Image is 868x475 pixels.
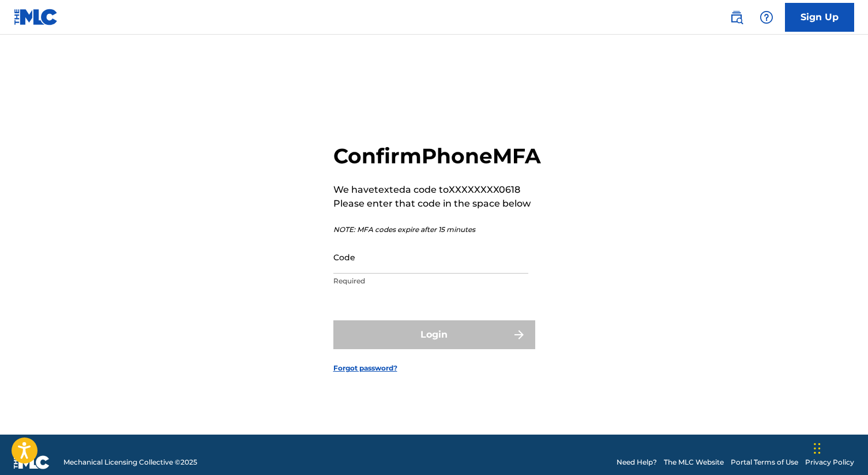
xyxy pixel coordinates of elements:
p: NOTE: MFA codes expire after 15 minutes [333,225,541,235]
p: We have texted a code to XXXXXXXX0618 [333,183,541,197]
div: Drag [814,431,821,466]
h2: Confirm Phone MFA [333,143,541,169]
p: Please enter that code in the space below [333,197,541,211]
iframe: Chat Widget [810,420,868,475]
a: Sign Up [785,3,854,32]
span: Mechanical Licensing Collective © 2025 [63,457,197,467]
a: Portal Terms of Use [731,457,798,467]
a: The MLC Website [664,457,724,467]
img: logo [14,455,50,469]
img: search [730,10,743,24]
a: Privacy Policy [805,457,854,467]
p: Required [333,276,528,286]
img: help [760,10,773,24]
img: MLC Logo [14,9,58,25]
a: Public Search [725,6,748,29]
div: Help [755,6,778,29]
a: Need Help? [617,457,657,467]
a: Forgot password? [333,363,397,373]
